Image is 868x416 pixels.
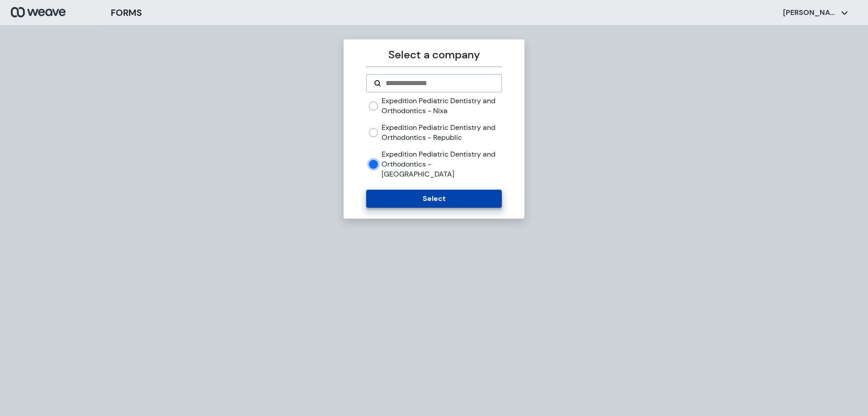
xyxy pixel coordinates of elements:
[783,8,837,18] p: [PERSON_NAME]
[385,78,494,89] input: Search
[382,149,501,179] label: Expedition Pediatric Dentistry and Orthodontics - [GEOGRAPHIC_DATA]
[366,190,501,208] button: Select
[111,6,142,19] h3: FORMS
[366,47,501,63] p: Select a company
[382,96,501,115] label: Expedition Pediatric Dentistry and Orthodontics - Nixa
[382,123,501,142] label: Expedition Pediatric Dentistry and Orthodontics - Republic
